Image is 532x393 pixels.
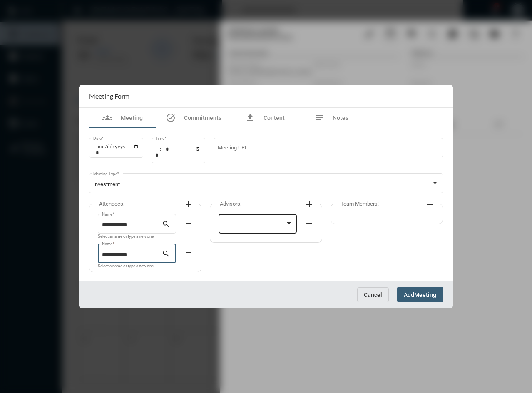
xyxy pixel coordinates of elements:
mat-icon: search [162,249,172,259]
span: Meeting [121,114,143,121]
span: Content [264,114,285,121]
mat-icon: remove [304,218,314,228]
label: Advisors: [216,201,246,207]
mat-icon: remove [184,248,194,258]
mat-hint: Select a name or type a new one [98,264,154,269]
button: Cancel [357,287,389,302]
span: Cancel [364,291,382,298]
label: Team Members: [336,201,383,207]
mat-hint: Select a name or type a new one [98,234,154,239]
button: AddMeeting [397,287,443,302]
mat-icon: task_alt [166,113,176,123]
mat-icon: add [184,199,194,209]
span: Commitments [184,114,221,121]
span: Add [404,291,414,298]
mat-icon: notes [314,113,324,123]
mat-icon: groups [102,113,112,123]
mat-icon: file_upload [245,113,255,123]
mat-icon: remove [184,218,194,228]
span: Notes [333,114,348,121]
mat-icon: add [304,199,314,209]
h2: Meeting Form [89,92,129,100]
span: Meeting [414,291,436,298]
mat-icon: search [162,220,172,230]
span: Investment [93,181,120,187]
mat-icon: add [425,199,435,209]
label: Attendees: [95,201,129,207]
